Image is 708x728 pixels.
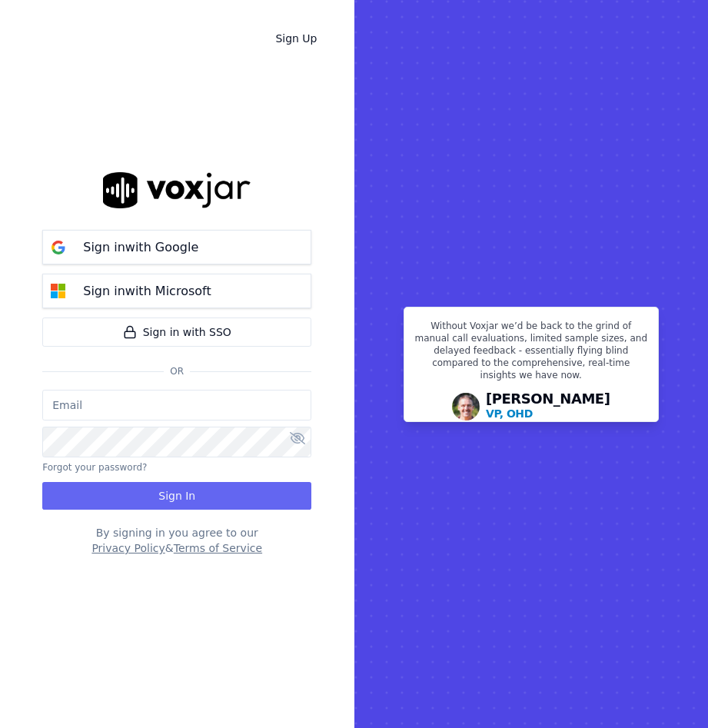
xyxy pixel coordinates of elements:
a: Sign in with SSO [42,317,311,347]
a: Sign Up [263,25,329,52]
p: VP, OHD [486,406,533,421]
img: google Sign in button [43,232,74,263]
div: By signing in you agree to our & [42,525,311,556]
button: Privacy Policy [91,540,165,556]
p: Sign in with Google [83,238,198,257]
button: Sign inwith Microsoft [42,274,311,308]
img: Avatar [452,393,480,421]
button: Terms of Service [174,540,262,556]
div: [PERSON_NAME] [486,392,610,421]
p: Sign in with Microsoft [83,282,211,301]
input: Email [42,390,311,421]
button: Sign In [42,482,311,510]
button: Forgot your password? [42,461,147,474]
span: Or [164,365,190,377]
p: Without Voxjar we’d be back to the grind of manual call evaluations, limited sample sizes, and de... [414,320,650,387]
img: microsoft Sign in button [43,276,74,307]
img: logo [103,172,251,208]
button: Sign inwith Google [42,230,311,264]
